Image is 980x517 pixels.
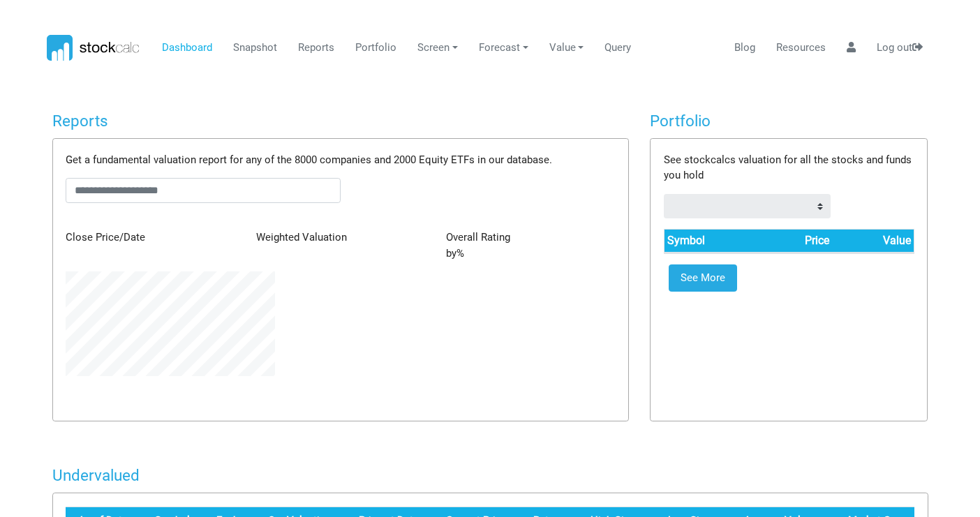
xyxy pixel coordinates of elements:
p: Get a fundamental valuation report for any of the 8000 companies and 2000 Equity ETFs in our data... [66,152,615,168]
a: Screen [413,35,463,61]
th: Price [753,230,832,253]
a: Blog [729,35,761,61]
span: Weighted Valuation [256,231,347,243]
a: Log out [872,35,928,61]
h4: Reports [52,112,630,130]
th: Symbol [665,230,753,253]
a: Portfolio [350,35,402,61]
a: Value [544,35,589,61]
th: Value [832,230,914,253]
div: by % [436,230,625,261]
h4: Undervalued [52,466,928,485]
a: Resources [771,35,831,61]
a: See More [669,264,736,292]
p: See stockcalcs valuation for all the stocks and funds you hold [664,152,914,183]
span: Close Price/Date [66,231,145,243]
span: Overall Rating [446,231,510,243]
a: Snapshot [228,35,283,61]
a: Dashboard [157,35,218,61]
a: Forecast [473,35,533,61]
a: Query [600,35,637,61]
a: Reports [293,35,340,61]
h4: Portfolio [650,112,928,130]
